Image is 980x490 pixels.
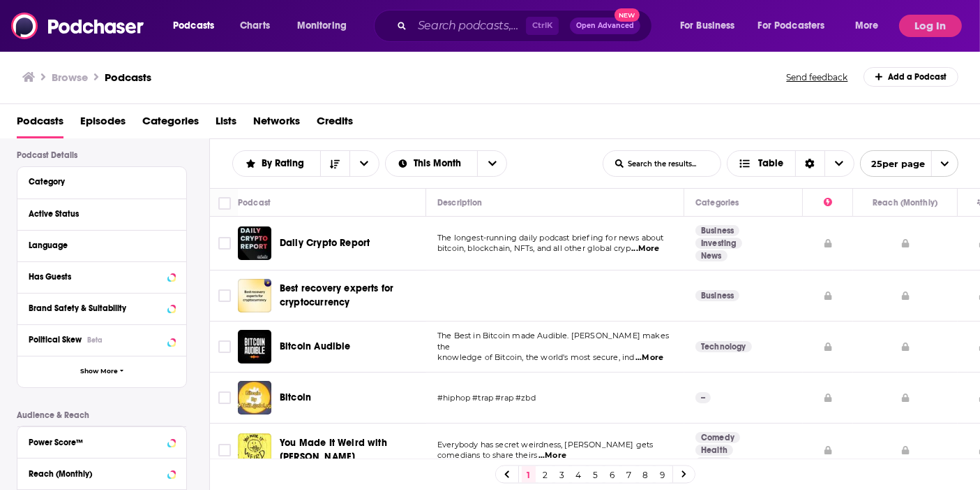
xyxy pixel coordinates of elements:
[17,110,63,138] a: Podcasts
[695,432,740,443] a: Comedy
[280,282,418,310] a: Best recovery experts for cryptocurrency
[142,110,199,138] span: Categories
[437,233,664,243] span: The longest-running daily podcast briefing for news about
[317,110,353,138] a: Credits
[297,16,347,36] span: Monitoring
[11,13,145,39] img: Podchaser - Follow, Share and Rate Podcasts
[759,159,784,168] span: Table
[29,433,175,450] button: Power Score™
[538,450,566,461] span: ...More
[29,335,82,345] span: Political Skew
[232,150,379,177] h2: Choose List sort
[218,237,231,250] span: Toggle select row
[29,173,175,190] button: Category
[695,290,739,301] a: Business
[29,464,175,482] button: Reach (Monthly)
[253,110,300,138] a: Networks
[695,238,742,249] a: Investing
[238,330,271,363] img: Bitcoin Audible
[695,194,739,211] div: Categories
[555,466,569,483] a: 3
[631,243,659,254] span: ...More
[17,410,187,420] p: Audience & Reach
[280,340,351,354] a: Bitcoin Audible
[280,391,311,403] span: Bitcoin
[80,110,126,138] a: Episodes
[522,466,536,483] a: 1
[238,279,271,312] a: Best recovery experts for cryptocurrency
[437,440,654,449] span: Everybody has secret weirdness, [PERSON_NAME] gets
[105,71,151,84] h1: Podcasts
[29,438,163,447] div: Power Score™
[218,340,231,353] span: Toggle select row
[855,16,879,36] span: More
[231,15,278,37] a: Charts
[695,250,728,261] a: News
[437,450,537,460] span: comedians to share theirs
[17,150,187,160] p: Podcast Details
[218,444,231,456] span: Toggle select row
[845,15,896,37] button: open menu
[216,110,236,138] a: Lists
[280,437,387,463] span: You Made It Weird with [PERSON_NAME]
[680,16,735,36] span: For Business
[240,16,270,36] span: Charts
[695,445,733,456] a: Health
[262,159,309,168] span: By Rating
[824,194,832,211] div: Power Score
[795,151,824,176] div: Sort Direction
[864,67,959,87] a: Add a Podcast
[29,331,175,348] button: Political SkewBeta
[758,16,825,36] span: For Podcasters
[437,393,536,403] span: #hiphop #trap #rap #zbd
[727,150,854,177] button: Choose View
[873,194,937,211] div: Reach (Monthly)
[29,303,163,313] div: Brand Safety & Suitability
[233,159,320,168] button: open menu
[861,153,926,175] span: 25 per page
[695,457,732,468] a: Fitness
[385,150,508,177] h2: Select Date Range
[412,15,526,37] input: Search podcasts, credits, & more...
[386,159,478,168] button: open menu
[280,391,311,405] a: Bitcoin
[349,151,379,176] button: open menu
[238,381,271,415] img: Bitcoin
[749,15,845,37] button: open menu
[437,352,635,362] span: knowledge of Bitcoin, the world's most secure, ind
[695,341,752,352] a: Technology
[280,237,370,249] span: Daily Crypto Report
[899,15,962,37] button: Log In
[570,17,640,34] button: Open AdvancedNew
[218,391,231,404] span: Toggle select row
[477,151,506,176] button: open menu
[238,226,271,260] img: Daily Crypto Report
[656,466,670,483] a: 9
[695,225,739,236] a: Business
[538,466,552,483] a: 2
[572,466,586,483] a: 4
[238,194,271,211] div: Podcast
[29,209,166,219] div: Active Status
[29,240,166,250] div: Language
[29,205,175,222] button: Active Status
[437,243,631,253] span: bitcoin, blockchain, NFTs, and all other global cryp
[173,16,214,36] span: Podcasts
[238,433,271,467] img: You Made It Weird with Pete Holmes
[29,469,163,479] div: Reach (Monthly)
[860,150,958,177] button: open menu
[29,268,175,285] button: Has Guests
[163,15,232,37] button: open menu
[437,194,482,211] div: Description
[29,177,166,187] div: Category
[387,10,665,42] div: Search podcasts, credits, & more...
[80,368,118,375] span: Show More
[605,466,619,483] a: 6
